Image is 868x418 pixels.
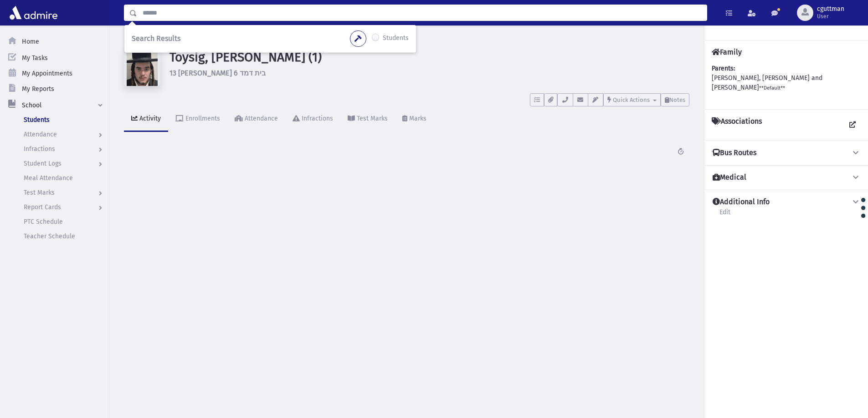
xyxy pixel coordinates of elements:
[137,5,707,21] input: Search
[24,218,63,226] span: PTC Schedule
[24,203,61,211] span: Report Cards
[383,33,409,44] label: Students
[132,34,180,43] span: Search Results
[669,96,685,103] span: Notes
[24,131,57,138] span: Attendance
[613,96,650,103] span: Quick Actions
[24,116,50,124] span: Students
[22,54,48,62] span: My Tasks
[227,106,285,132] a: Attendance
[817,5,844,13] span: cguttman
[712,148,861,158] button: Bus Routes
[712,197,861,207] button: Additional Info
[124,36,157,50] nav: breadcrumb
[7,4,60,22] img: AdmirePro
[124,50,160,86] img: 8=
[712,117,762,133] h4: Associations
[355,115,388,122] div: Test Marks
[713,148,756,158] h4: Bus Routes
[340,106,395,132] a: Test Marks
[603,93,661,106] button: Quick Actions
[22,38,39,45] span: Home
[285,106,340,132] a: Infractions
[243,115,278,122] div: Attendance
[169,69,689,77] h6: 13 [PERSON_NAME] 6 בית דמד
[712,65,735,72] b: Parents:
[22,70,72,77] span: My Appointments
[713,197,770,207] h4: Additional Info
[24,145,55,153] span: Infractions
[300,115,333,122] div: Infractions
[844,117,861,133] a: View all Associations
[138,115,161,122] div: Activity
[661,93,689,106] button: Notes
[395,106,434,132] a: Marks
[713,173,746,182] h4: Medical
[712,48,742,56] h4: Family
[817,13,844,20] span: User
[24,189,55,196] span: Test Marks
[169,50,689,65] h1: Toysig, [PERSON_NAME] (1)
[24,232,75,240] span: Teacher Schedule
[168,106,227,132] a: Enrollments
[124,37,157,45] a: Students
[124,106,168,132] a: Activity
[712,64,861,102] div: [PERSON_NAME], [PERSON_NAME] and [PERSON_NAME]
[22,101,41,109] span: School
[184,115,220,122] div: Enrollments
[24,174,73,182] span: Meal Attendance
[407,115,426,122] div: Marks
[24,160,62,167] span: Student Logs
[712,173,861,182] button: Medical
[22,85,54,93] span: My Reports
[719,207,731,223] a: Edit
